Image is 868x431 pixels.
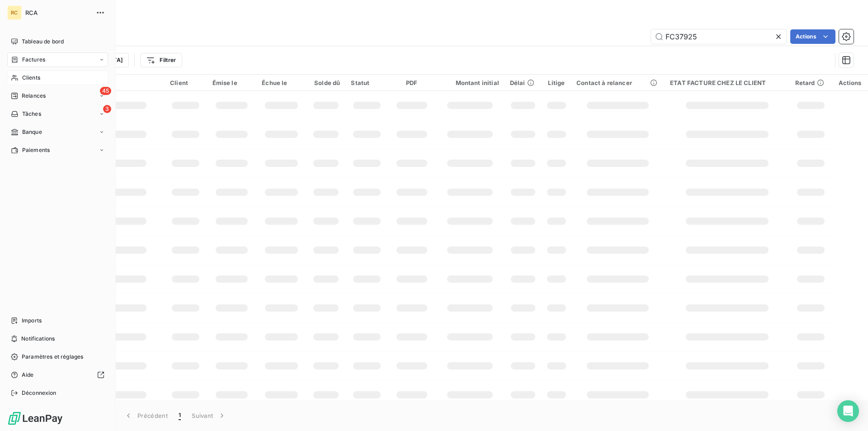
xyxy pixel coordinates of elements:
span: Aide [22,371,34,379]
button: 1 [173,406,186,425]
img: Logo LeanPay [7,411,63,426]
span: Paiements [22,146,50,154]
div: Client [170,79,201,86]
div: Retard [795,79,826,86]
div: RC [7,5,22,20]
button: Précédent [118,406,173,425]
button: Filtrer [140,53,182,67]
div: Litige [547,79,566,86]
span: Relances [22,92,46,100]
div: Contact à relancer [576,79,659,86]
a: Tableau de bord [7,34,108,49]
a: Paiements [7,143,108,157]
span: 45 [100,87,111,95]
span: RCA [25,9,90,16]
a: Clients [7,71,108,85]
a: 3Tâches [7,107,108,121]
div: ETAT FACTURE CHEZ LE CLIENT [670,79,784,86]
div: Solde dû [312,79,340,86]
span: Imports [22,317,42,325]
div: PDF [394,79,430,86]
span: Paramètres et réglages [22,353,83,361]
div: Open Intercom Messenger [837,400,859,422]
span: Tâches [22,110,41,118]
div: Statut [351,79,383,86]
button: Actions [790,29,835,44]
div: Montant initial [440,79,499,86]
a: Banque [7,125,108,139]
a: Aide [7,368,108,382]
span: Déconnexion [22,389,57,397]
input: Rechercher [651,29,787,44]
span: Tableau de bord [22,38,64,46]
span: Banque [22,128,42,136]
div: Actions [837,79,863,86]
button: Suivant [186,406,232,425]
span: 3 [103,105,111,113]
a: Imports [7,313,108,328]
span: Factures [22,56,45,64]
div: Délai [510,79,537,86]
a: 45Relances [7,89,108,103]
span: 1 [179,411,181,420]
span: Notifications [21,335,55,343]
a: Paramètres et réglages [7,350,108,364]
a: Factures [7,52,108,67]
div: Échue le [262,79,301,86]
div: Émise le [212,79,251,86]
span: Clients [22,74,40,82]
